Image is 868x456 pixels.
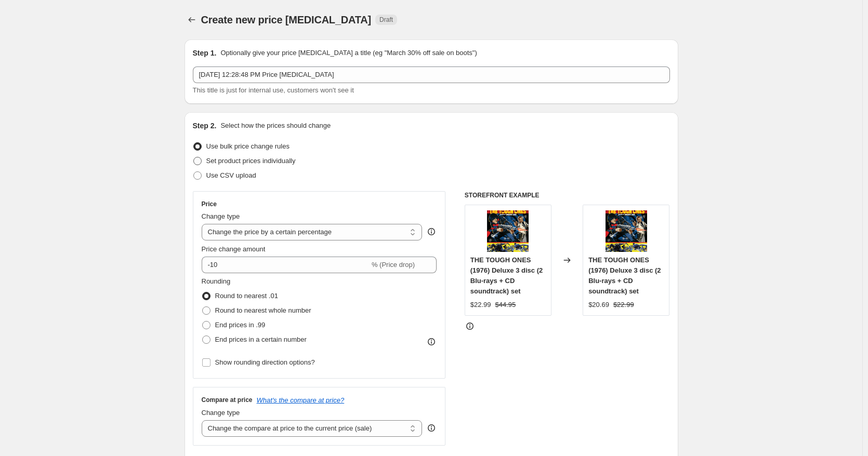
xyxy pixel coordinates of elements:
h2: Step 2. [193,120,217,131]
p: Optionally give your price [MEDICAL_DATA] a title (eg "March 30% off sale on boots") [220,48,477,58]
div: help [426,226,437,237]
span: Use CSV upload [206,171,256,179]
span: End prices in .99 [215,321,266,329]
div: $22.99 [470,300,491,310]
div: $20.69 [588,300,609,310]
p: Select how the prices should change [220,120,331,131]
span: Show rounding direction options? [215,358,315,366]
input: 30% off holiday sale [193,66,670,83]
span: This title is just for internal use, customers won't see it [193,86,354,94]
button: What's the compare at price? [257,396,345,404]
strike: $44.95 [495,300,516,310]
span: % (Price drop) [372,261,415,269]
h3: Compare at price [202,396,253,404]
span: Change type [202,212,240,220]
div: help [426,423,437,433]
span: Set product prices individually [206,157,296,165]
span: Change type [202,409,240,417]
span: Round to nearest whole number [215,306,311,314]
span: THE TOUGH ONES (1976) Deluxe 3 disc (2 Blu-rays + CD soundtrack) set [470,256,543,295]
input: -15 [202,257,370,273]
img: the-tough-ones-1976-3-disc-2-blu-rays-cd-soundtrack-set-embossed-slipcover-31657925509272_80x.png [487,210,529,252]
span: THE TOUGH ONES (1976) Deluxe 3 disc (2 Blu-rays + CD soundtrack) set [588,256,661,295]
button: Price change jobs [185,12,199,27]
span: Round to nearest .01 [215,292,278,300]
span: Use bulk price change rules [206,142,290,150]
h2: Step 1. [193,48,217,58]
span: Rounding [202,277,231,285]
h6: STOREFRONT EXAMPLE [465,191,670,199]
img: the-tough-ones-1976-3-disc-2-blu-rays-cd-soundtrack-set-embossed-slipcover-31657925509272_80x.png [606,210,647,252]
h3: Price [202,200,217,208]
span: Create new price [MEDICAL_DATA] [201,14,372,25]
span: Draft [379,16,393,24]
span: End prices in a certain number [215,336,307,343]
span: Price change amount [202,245,266,253]
strike: $22.99 [613,300,634,310]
